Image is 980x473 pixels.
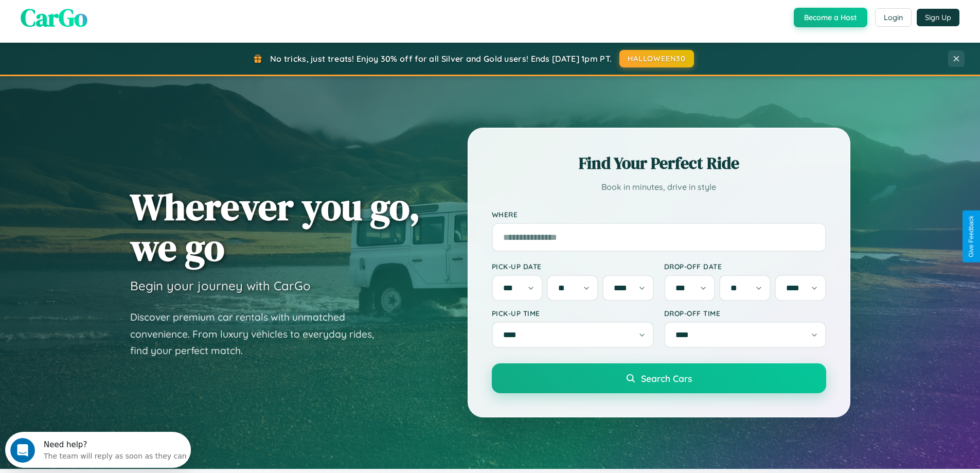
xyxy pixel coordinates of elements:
[794,8,867,27] button: Become a Host
[5,432,191,468] iframe: Intercom live chat discovery launcher
[39,9,182,17] div: Need help?
[492,262,654,271] label: Pick-up Date
[492,309,654,318] label: Pick-up Time
[664,309,826,318] label: Drop-off Time
[10,438,35,463] iframe: Intercom live chat
[39,17,182,28] div: The team will reply as soon as they can
[641,373,692,384] span: Search Cars
[492,180,826,195] p: Book in minutes, drive in style
[917,9,959,26] button: Sign Up
[21,1,87,34] span: CarGo
[130,309,387,359] p: Discover premium car rentals with unmatched convenience. From luxury vehicles to everyday rides, ...
[875,8,912,27] button: Login
[492,363,826,393] button: Search Cars
[619,50,694,67] button: HALLOWEEN30
[130,186,420,268] h1: Wherever you go, we go
[4,4,191,32] div: Open Intercom Messenger
[492,152,826,174] h2: Find Your Perfect Ride
[664,262,826,271] label: Drop-off Date
[270,54,612,64] span: No tricks, just treats! Enjoy 30% off for all Silver and Gold users! Ends [DATE] 1pm PT.
[492,210,826,219] label: Where
[968,216,975,257] div: Give Feedback
[130,278,311,293] h3: Begin your journey with CarGo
